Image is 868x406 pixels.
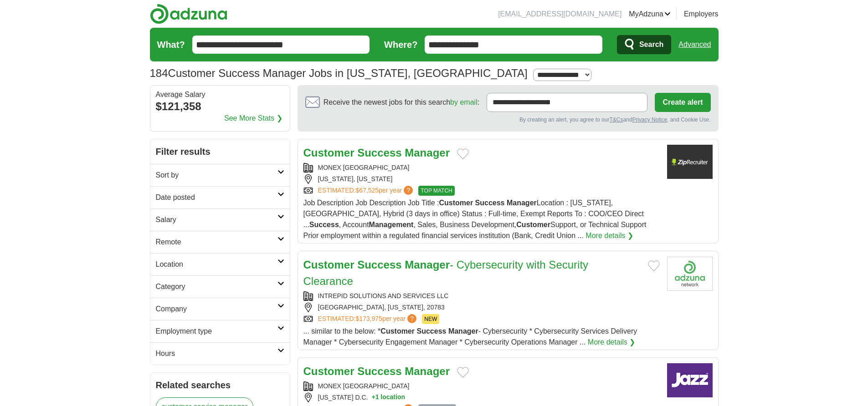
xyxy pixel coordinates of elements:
[457,367,469,378] button: Add to favorite jobs
[150,231,290,253] a: Remote
[303,174,660,184] div: [US_STATE], [US_STATE]
[371,393,405,402] button: +1 location
[667,363,713,397] img: Company logo
[416,327,446,335] strong: Success
[303,147,354,159] strong: Customer
[632,117,667,123] a: Privacy Notice
[156,98,284,115] div: $121,358
[156,91,284,98] div: Average Salary
[156,170,277,181] h2: Sort by
[617,35,671,54] button: Search
[439,199,473,207] strong: Customer
[629,9,671,20] a: MyAdzuna
[150,4,227,24] img: Adzuna logo
[422,314,439,324] span: NEW
[588,337,636,348] a: More details ❯
[156,281,277,292] h2: Category
[667,145,713,179] img: Company logo
[150,342,290,365] a: Hours
[450,98,478,106] a: by email
[648,260,660,271] button: Add to favorite jobs
[303,199,647,239] span: Job Description Job Description Job Title : Location : [US_STATE], [GEOGRAPHIC_DATA], Hybrid (3 d...
[156,304,277,315] h2: Company
[318,314,419,324] a: ESTIMATED:$173,975per year?
[303,291,660,301] div: INTREPID SOLUTIONS AND SERVICES LLC
[303,147,450,159] a: Customer Success Manager
[448,327,478,335] strong: Manager
[150,208,290,231] a: Salary
[684,9,719,20] a: Employers
[516,221,550,228] strong: Customer
[418,186,454,196] span: TOP MATCH
[150,253,290,275] a: Location
[156,378,284,392] h2: Related searches
[357,259,401,271] strong: Success
[303,303,660,312] div: [GEOGRAPHIC_DATA], [US_STATE], 20783
[384,38,417,51] label: Where?
[498,9,621,20] li: [EMAIL_ADDRESS][DOMAIN_NAME]
[150,186,290,208] a: Date posted
[475,199,505,207] strong: Success
[639,36,663,54] span: Search
[150,67,528,79] h1: Customer Success Manager Jobs in [US_STATE], [GEOGRAPHIC_DATA]
[355,187,379,194] span: $67,525
[457,148,469,159] button: Add to favorite jobs
[407,314,416,323] span: ?
[303,393,660,402] div: [US_STATE] D.C.
[150,275,290,298] a: Category
[305,116,711,124] div: By creating an alert, you agree to our and , and Cookie Use.
[380,327,415,335] strong: Customer
[357,147,401,159] strong: Success
[318,186,415,196] a: ESTIMATED:$67,525per year?
[355,315,382,322] span: $173,975
[404,186,413,195] span: ?
[224,113,282,124] a: See More Stats ❯
[405,365,450,377] strong: Manager
[369,221,414,228] strong: Management
[586,230,633,241] a: More details ❯
[324,97,479,108] span: Receive the newest jobs for this search :
[150,65,168,81] span: 184
[150,320,290,342] a: Employment type
[405,259,450,271] strong: Manager
[156,326,277,337] h2: Employment type
[405,147,450,159] strong: Manager
[150,164,290,186] a: Sort by
[303,365,354,377] strong: Customer
[309,221,339,228] strong: Success
[156,192,277,203] h2: Date posted
[303,259,354,271] strong: Customer
[150,298,290,320] a: Company
[357,365,401,377] strong: Success
[303,327,637,346] span: ... similar to the below: * - Cybersecurity * Cybersecurity Services Delivery Manager * Cybersecu...
[371,393,375,402] span: +
[678,36,711,54] a: Advanced
[156,237,277,248] h2: Remote
[303,381,660,391] div: MONEX [GEOGRAPHIC_DATA]
[156,214,277,225] h2: Salary
[667,257,713,291] img: Company logo
[156,259,277,270] h2: Location
[157,38,185,51] label: What?
[156,348,277,359] h2: Hours
[655,93,710,112] button: Create alert
[303,163,660,173] div: MONEX [GEOGRAPHIC_DATA]
[609,117,623,123] a: T&Cs
[507,199,537,207] strong: Manager
[303,365,450,377] a: Customer Success Manager
[303,259,589,287] a: Customer Success Manager- Cybersecurity with Security Clearance
[150,139,290,164] h2: Filter results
